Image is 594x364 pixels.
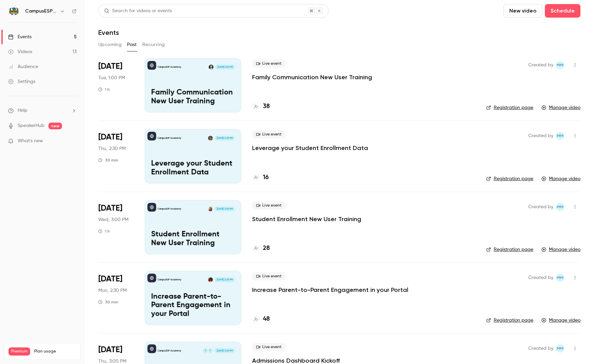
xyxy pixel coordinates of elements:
[528,132,553,140] span: Created by
[209,65,213,69] img: Albert Perera
[556,61,564,69] span: Mairin Matthews
[252,201,286,210] span: Live event
[98,87,110,92] div: 1 h
[486,246,533,253] a: Registration page
[98,61,122,72] span: [DATE]
[98,132,122,143] span: [DATE]
[48,123,62,129] span: new
[252,60,286,68] span: Live event
[486,317,533,324] a: Registration page
[208,277,213,282] img: Tawanna Brown
[145,271,241,325] a: Increase Parent-to-Parent Engagement in your PortalCampusESP AcademyTawanna Brown[DATE] 2:30 PMIn...
[18,137,43,145] span: What's new
[68,138,77,144] iframe: Noticeable Trigger
[158,65,181,69] p: CampusESP Academy
[252,343,286,351] span: Live event
[8,63,38,70] div: Audience
[486,104,533,111] a: Registration page
[98,271,134,325] div: Aug 11 Mon, 2:30 PM (America/New York)
[252,244,270,253] a: 28
[541,104,580,111] a: Manage video
[18,107,27,114] span: Help
[541,246,580,253] a: Manage video
[203,348,208,353] div: K
[145,200,241,254] a: Student Enrollment New User TrainingCampusESP AcademyMairin Matthews[DATE] 3:00 PMStudent Enrollm...
[263,244,270,253] h4: 28
[158,349,181,352] p: CampusESP Academy
[8,6,19,17] img: CampusESP Academy
[8,78,35,85] div: Settings
[528,61,553,69] span: Created by
[145,129,241,183] a: Leverage your Student Enrollment DataCampusESP AcademyMira Gandhi[DATE] 2:30 PMLeverage your Stud...
[528,203,553,211] span: Created by
[556,203,564,211] span: Mairin Matthews
[557,274,564,282] span: MM
[98,74,125,81] span: Tue, 1:00 PM
[556,344,564,352] span: Mairin Matthews
[151,293,235,319] p: Increase Parent-to-Parent Engagement in your Portal
[214,136,234,141] span: [DATE] 2:30 PM
[98,299,118,305] div: 30 min
[18,122,44,129] a: SpeakerHub
[8,107,77,114] li: help-dropdown-opener
[504,4,542,18] button: New video
[252,73,372,81] a: Family Communication New User Training
[263,173,269,182] h4: 16
[98,39,122,50] button: Upcoming
[98,229,110,234] div: 1 h
[486,175,533,182] a: Registration page
[8,34,32,40] div: Events
[252,173,269,182] a: 16
[8,48,32,55] div: Videos
[98,203,122,214] span: [DATE]
[158,207,181,211] p: CampusESP Academy
[214,277,234,282] span: [DATE] 2:30 PM
[528,274,553,282] span: Created by
[98,28,119,37] h1: Events
[263,102,270,111] h4: 38
[208,207,213,211] img: Mairin Matthews
[252,102,270,111] a: 38
[557,344,564,352] span: MM
[158,136,181,140] p: CampusESP Academy
[142,39,165,50] button: Recurring
[98,287,127,294] span: Mon, 2:30 PM
[25,8,57,15] h6: CampusESP Academy
[158,278,181,281] p: CampusESP Academy
[557,132,564,140] span: MM
[252,215,361,223] a: Student Enrollment New User Training
[541,317,580,324] a: Manage video
[208,136,213,141] img: Mira Gandhi
[98,274,122,284] span: [DATE]
[557,61,564,69] span: MM
[263,315,270,324] h4: 48
[252,286,408,294] a: Increase Parent-to-Parent Engagement in your Portal
[151,230,235,248] p: Student Enrollment New User Training
[556,274,564,282] span: Mairin Matthews
[8,347,30,356] span: Premium
[98,58,134,112] div: Aug 19 Tue, 1:00 PM (America/New York)
[252,315,270,324] a: 48
[545,4,580,18] button: Schedule
[252,272,286,280] span: Live event
[104,7,172,15] div: Search for videos or events
[145,58,241,112] a: Family Communication New User TrainingCampusESP AcademyAlbert Perera[DATE] 1:00 PMFamily Communic...
[98,344,122,355] span: [DATE]
[98,216,128,223] span: Wed, 3:00 PM
[151,88,235,106] p: Family Communication New User Training
[252,144,368,152] a: Leverage your Student Enrollment Data
[34,349,76,354] span: Plan usage
[557,203,564,211] span: MM
[215,65,234,69] span: [DATE] 1:00 PM
[208,348,213,353] div: F
[214,348,234,353] span: [DATE] 3:00 PM
[98,157,118,163] div: 30 min
[252,130,286,138] span: Live event
[528,344,553,352] span: Created by
[98,145,126,152] span: Thu, 2:30 PM
[98,129,134,183] div: Aug 14 Thu, 2:30 PM (America/New York)
[127,39,137,50] button: Past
